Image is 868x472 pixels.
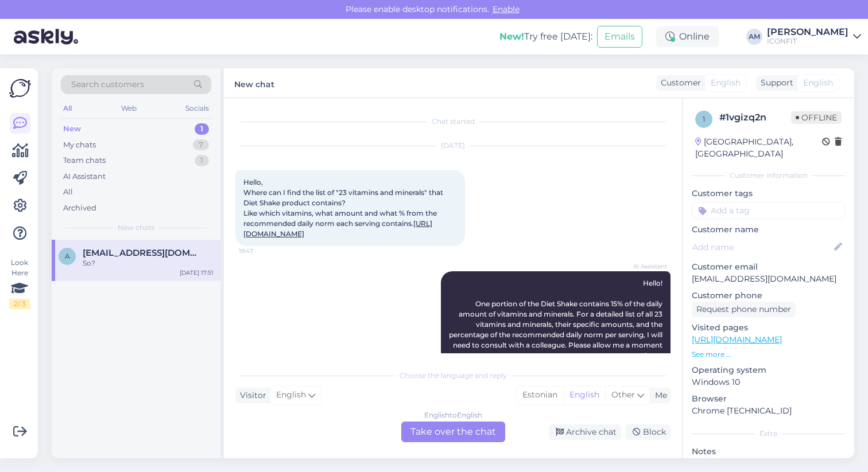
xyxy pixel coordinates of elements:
div: Archive chat [549,424,621,440]
div: Socials [183,101,211,116]
div: Chat started [235,116,671,127]
div: Choose the language and reply [235,370,671,381]
div: Look Here [9,258,30,309]
p: Customer name [692,224,845,236]
div: English to English [424,410,482,420]
input: Add name [692,241,832,253]
div: Estonian [517,387,563,404]
span: Hello, Where can I find the list of "23 vitamins and minerals" that Diet Shake product contains? ... [243,178,445,238]
a: [URL][DOMAIN_NAME] [692,334,782,345]
div: 2 / 3 [9,299,30,309]
div: Request phone number [692,302,796,317]
label: New chat [234,75,274,91]
div: Archived [63,202,96,214]
div: Customer information [692,170,845,181]
span: English [803,77,833,89]
div: Me [650,389,667,401]
p: Visited pages [692,322,845,334]
div: [GEOGRAPHIC_DATA], [GEOGRAPHIC_DATA] [695,136,822,160]
div: Take over the chat [401,422,505,442]
p: Browser [692,393,845,405]
div: AM [746,29,762,45]
p: Customer phone [692,290,845,302]
div: # 1vgizq2n [719,111,791,124]
div: Customer [656,77,701,89]
img: Askly Logo [9,77,31,99]
span: English [711,77,741,89]
div: [PERSON_NAME] [767,28,848,37]
div: 7 [193,139,209,151]
button: Emails [597,26,642,48]
p: Customer tags [692,188,845,200]
div: So? [83,258,214,268]
div: Online [656,26,719,47]
input: Add a tag [692,202,845,219]
div: [DATE] [235,141,671,151]
div: All [63,186,73,198]
div: Web [119,101,139,116]
div: Visitor [235,389,266,401]
div: Support [756,77,793,89]
div: Extra [692,428,845,439]
p: Operating system [692,364,845,376]
p: [EMAIL_ADDRESS][DOMAIN_NAME] [692,273,845,285]
span: 1 [703,115,705,123]
span: New chats [118,223,154,233]
div: New [63,123,81,135]
div: [DATE] 17:51 [180,268,214,277]
span: arucha8@inbox.lv [83,248,202,258]
p: Notes [692,446,845,458]
span: 18:47 [239,247,282,255]
div: All [61,101,74,116]
p: Chrome [TECHNICAL_ID] [692,405,845,417]
span: Search customers [71,79,144,91]
p: Customer email [692,261,845,273]
p: See more ... [692,349,845,360]
div: English [563,387,605,404]
div: ICONFIT [767,37,848,46]
div: 1 [195,155,209,166]
span: a [65,252,70,260]
p: Windows 10 [692,376,845,388]
div: Block [626,424,671,440]
a: [PERSON_NAME]ICONFIT [767,28,861,46]
span: English [276,389,306,401]
span: Offline [791,111,842,124]
span: AI Assistant [624,262,667,271]
div: AI Assistant [63,171,106,182]
div: My chats [63,139,96,151]
div: Try free [DATE]: [499,30,592,44]
div: Team chats [63,155,106,166]
span: Enable [489,4,523,14]
b: New! [499,31,524,42]
div: 1 [195,123,209,135]
span: Other [611,389,635,400]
